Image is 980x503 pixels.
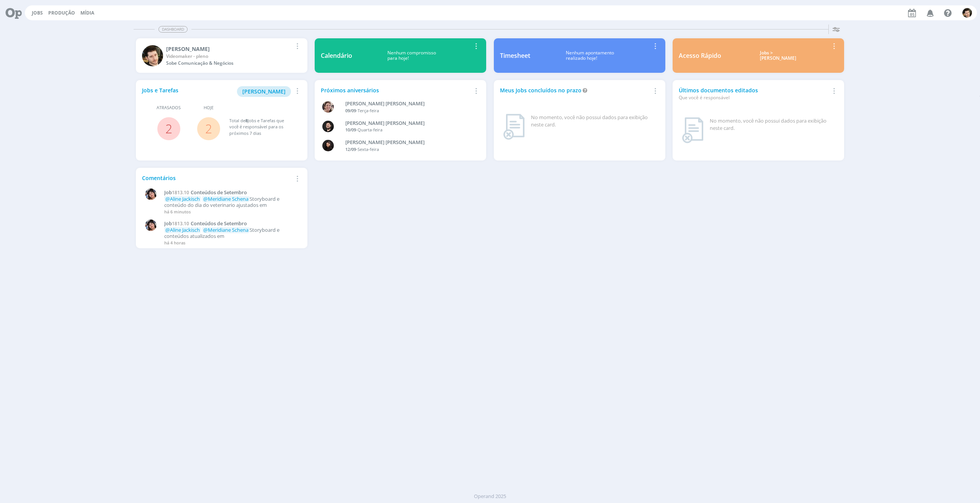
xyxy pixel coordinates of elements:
span: @Meridiane Schena [203,226,248,233]
img: dashboard_not_found.png [503,114,525,140]
div: Nenhum apontamento realizado hoje! [530,50,650,61]
div: Total de Jobs e Tarefas que você é responsável para os próximos 7 dias [229,118,294,137]
span: há 6 minutos [164,209,191,215]
span: Conteúdos de Setembro [191,189,247,196]
span: @Aline Jackisch [165,195,200,202]
img: A [322,101,334,113]
a: 2 [165,120,172,137]
p: Storyboard e conteúdos atualizados em [164,227,297,239]
button: Mídia [78,10,96,16]
button: [PERSON_NAME] [237,86,291,97]
span: 1813.10 [172,189,189,196]
span: Sexta-feira [358,146,379,152]
span: 09/09 [345,108,356,113]
div: - [345,108,468,114]
img: E [145,220,157,231]
button: Produção [46,10,77,16]
span: Atrasados [157,105,181,111]
span: Terça-feira [358,108,379,113]
span: @Meridiane Schena [203,195,248,202]
div: Aline Beatriz Jackisch [345,100,468,108]
div: Nenhum compromisso para hoje! [352,50,471,61]
div: Videomaker - pleno [166,53,292,60]
span: há 4 horas [164,240,185,246]
a: Mídia [80,10,94,16]
span: Dashboard [158,26,188,33]
a: Job1813.10Conteúdos de Setembro [164,221,297,227]
div: Sobe Comunicação & Negócios [166,60,292,67]
div: Bruno Corralo Granata [345,120,468,127]
img: L [322,140,334,151]
a: Jobs [32,10,43,16]
div: Próximos aniversários [321,86,471,94]
div: Acesso Rápido [679,51,721,60]
img: E [145,188,157,200]
button: V [962,6,972,20]
img: V [142,45,163,66]
div: Jobs e Tarefas [142,86,292,97]
a: [PERSON_NAME] [237,87,291,95]
div: Calendário [321,51,352,60]
div: Meus Jobs concluídos no prazo [500,86,650,94]
button: Jobs [29,10,45,16]
a: V[PERSON_NAME]Videomaker - plenoSobe Comunicação & Negócios [136,38,307,73]
span: Hoje [204,105,214,111]
div: Últimos documentos editados [679,86,829,101]
span: Quarta-feira [358,127,382,133]
span: @Aline Jackisch [165,226,200,233]
a: Produção [48,10,75,16]
img: V [962,8,972,18]
a: TimesheetNenhum apontamentorealizado hoje! [494,38,665,73]
div: - [345,127,468,133]
p: Storyboard e conteúdo do dia do veterinario ajustados em [164,196,297,208]
img: dashboard_not_found.png [682,117,704,143]
span: [PERSON_NAME] [242,88,286,95]
img: B [322,121,334,132]
div: No momento, você não possui dados para exibição neste card. [531,114,656,129]
div: No momento, você não possui dados para exibição neste card. [710,117,835,132]
div: Jobs > [PERSON_NAME] [727,50,829,61]
span: 8 [245,118,248,123]
div: Vinícius Marques [166,45,292,53]
span: 10/09 [345,127,356,133]
div: Que você é responsável [679,94,829,101]
div: Luana da Silva de Andrade [345,139,468,146]
span: 12/09 [345,146,356,152]
a: 2 [205,120,212,137]
span: 1813.10 [172,220,189,227]
div: Comentários [142,174,292,182]
div: - [345,146,468,153]
a: Job1813.10Conteúdos de Setembro [164,190,297,196]
div: Timesheet [500,51,530,60]
span: Conteúdos de Setembro [191,220,247,227]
